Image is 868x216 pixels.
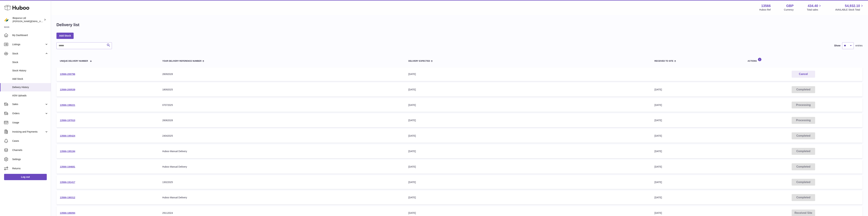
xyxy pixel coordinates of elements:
span: entries [855,44,863,47]
a: Add Stock [56,33,74,39]
span: Sales [12,103,45,106]
span: [DATE] [654,150,662,153]
span: Your Delivery Reference Number [162,60,201,62]
span: Delivery History [12,86,48,89]
label: Show [834,44,840,47]
span: [DATE] [654,212,662,214]
div: [DATE] [408,211,648,215]
div: Currency [784,8,794,11]
a: 13566-198221 [60,104,75,106]
span: Delivery Expected [408,60,430,62]
span: [DATE] [654,104,662,106]
span: Cases [12,139,48,143]
img: peter@biopurus.co.uk [4,17,9,22]
span: My Dashboard [12,34,48,37]
a: 13566-194681 [60,165,75,168]
a: 13566-191417 [60,181,75,184]
span: [DATE] [654,88,662,91]
span: [DATE] [654,119,662,122]
strong: GBP [786,4,794,8]
span: Orders [12,112,45,115]
div: [DATE] [408,165,648,168]
a: 54,932.10 AVAILABLE Stock Total [835,4,864,11]
div: [DATE] [408,73,648,76]
div: [DATE] [408,150,648,153]
div: Actions [748,58,859,62]
span: Received to Site [654,60,673,62]
a: 13566-190312 [60,196,75,199]
a: Log out [4,174,47,180]
span: Stock History [12,69,48,72]
span: Usage [12,121,48,124]
span: 434.40 [808,4,818,8]
div: [DATE] [408,88,648,91]
span: [DATE] [654,134,662,137]
div: 07072025 [162,103,401,107]
span: Total sales [807,8,822,11]
div: 13022025 [162,181,401,184]
a: 13566-195194 [60,150,75,153]
div: Biopurus Ltd [13,16,43,23]
div: 24042025 [162,134,401,137]
a: 13566-200796 [60,73,75,75]
div: 26092028 [162,73,401,76]
div: Huboo Manual Delivery [162,196,401,199]
span: ASN Uploads [12,94,48,97]
div: [DATE] [408,119,648,122]
span: Stock [12,52,45,55]
h1: Delivery list [56,22,79,28]
span: 54,932.10 [845,4,860,8]
div: 26062028 [162,119,401,122]
div: [DATE] [408,181,648,184]
span: Settings [12,158,48,161]
span: Invoicing and Payments [12,130,45,133]
span: Channels [12,149,48,152]
span: Add Stock [12,77,48,81]
div: Huboo Manual Delivery [162,150,401,153]
span: Stock [12,61,48,64]
span: Listings [12,43,45,46]
span: Unique Delivery Number [60,60,88,62]
a: 13566-186094 [60,212,75,214]
button: Cancel [792,71,815,78]
span: [DATE] [654,181,662,184]
span: Returns [12,167,48,170]
a: 434.40 Total sales [807,4,822,11]
div: Huboo Manual Delivery [162,165,401,168]
div: [DATE] [408,103,648,107]
a: 13566-197910 [60,119,75,122]
span: [DATE] [654,196,662,199]
a: 13566-195424 [60,134,75,137]
div: Huboo Ref [759,8,771,11]
div: [DATE] [408,196,648,199]
div: 18092025 [162,88,401,91]
span: [DATE] [654,165,662,168]
span: AVAILABLE Stock Total [835,8,864,11]
div: [DATE] [408,134,648,137]
div: 29112024 [162,211,401,215]
a: 13566-200539 [60,88,75,91]
strong: 13566 [761,4,771,8]
span: [PERSON_NAME][EMAIL_ADDRESS][DOMAIN_NAME] [13,20,68,23]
